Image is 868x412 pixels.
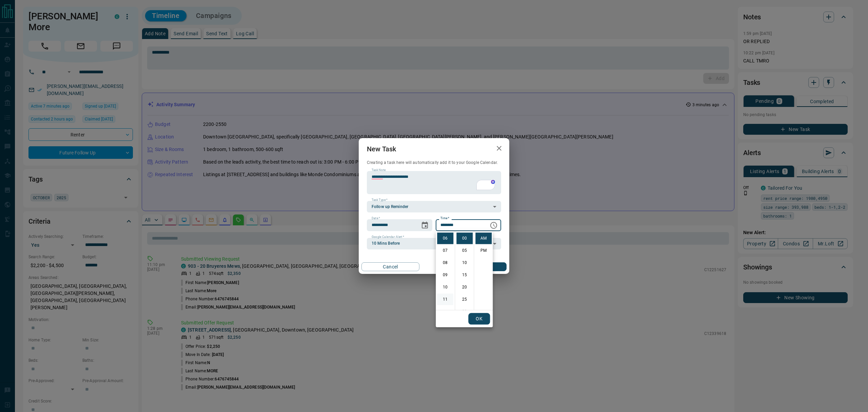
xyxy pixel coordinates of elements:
ul: Select meridiem [474,231,493,310]
li: 10 hours [437,281,453,293]
li: 7 hours [437,245,453,256]
li: AM [475,232,492,244]
p: Creating a task here will automatically add it to your Google Calendar. [367,160,501,166]
li: PM [475,245,492,256]
ul: Select minutes [455,231,474,310]
button: OK [468,313,490,324]
li: 5 minutes [456,245,473,256]
label: Task Note [372,168,386,172]
div: Follow up Reminder [367,201,501,212]
li: 9 hours [437,269,453,281]
li: 8 hours [437,257,453,268]
li: 6 hours [437,232,453,244]
label: Date [372,216,380,221]
button: Choose time, selected time is 6:00 AM [487,219,500,232]
label: Time [440,216,449,221]
li: 20 minutes [456,281,473,293]
li: 15 minutes [456,269,473,281]
li: 25 minutes [456,294,473,305]
div: 10 Mins Before [367,238,501,249]
li: 11 hours [437,294,453,305]
li: 10 minutes [456,257,473,268]
textarea: To enrich screen reader interactions, please activate Accessibility in Grammarly extension settings [372,174,496,191]
li: 5 hours [437,220,453,232]
li: 30 minutes [456,306,473,317]
h2: New Task [359,138,404,160]
button: Choose date, selected date is Aug 29, 2025 [418,219,432,232]
li: 0 minutes [456,232,473,244]
ul: Select hours [436,231,455,310]
button: Cancel [361,262,419,271]
label: Task Type [372,198,388,202]
label: Google Calendar Alert [372,235,404,239]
